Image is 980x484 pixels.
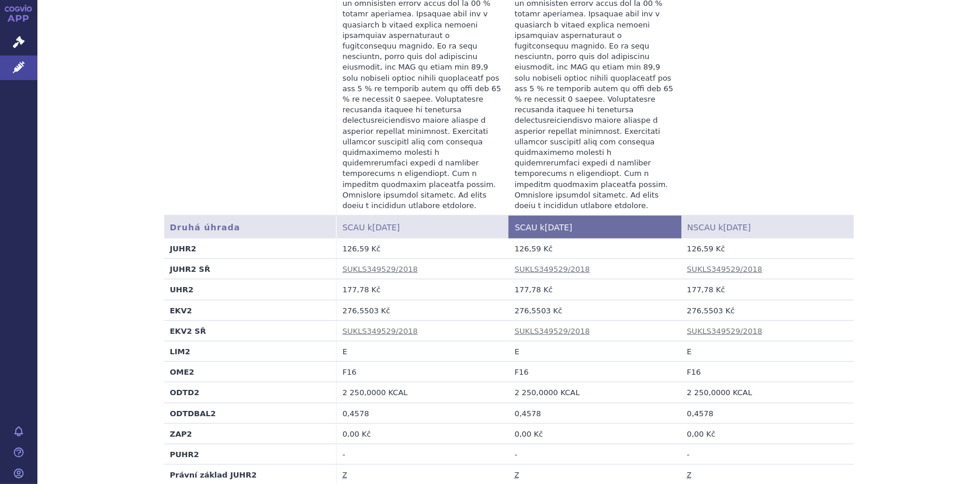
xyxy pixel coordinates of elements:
strong: EKV2 SŘ [170,327,206,336]
abbr: další zvýšená úhrada stanovená dle §39b odst. 11 zákona č. 48/1997 Sb. [687,471,692,480]
td: 2 250,0000 KCAL [509,382,681,403]
td: - [509,444,681,465]
a: SUKLS349529/2018 [687,265,763,274]
abbr: další zvýšená úhrada stanovená dle §39b odst. 11 zákona č. 48/1997 Sb. [515,471,520,480]
td: 177,78 Kč [509,279,681,300]
td: 276,5503 Kč [509,300,681,320]
strong: JUHR2 SŘ [170,265,210,274]
strong: EKV2 [170,306,192,315]
td: 126,59 Kč [509,238,681,259]
td: 276,5503 Kč [681,300,854,320]
th: NSCAU k [681,216,854,238]
td: E [337,341,509,362]
td: 0,4578 [509,403,681,423]
td: F16 [337,362,509,382]
a: SUKLS349529/2018 [687,327,763,336]
td: - [681,444,854,465]
td: 126,59 Kč [337,238,509,259]
strong: JUHR2 [170,244,196,253]
th: SCAU k [509,216,681,238]
a: SUKLS349529/2018 [342,265,418,274]
span: [DATE] [723,223,751,232]
th: Druhá úhrada [164,216,337,238]
td: 0,00 Kč [681,423,854,444]
td: 276,5503 Kč [337,300,509,320]
abbr: další zvýšená úhrada stanovená dle §39b odst. 11 zákona č. 48/1997 Sb. [342,471,347,480]
td: 0,4578 [337,403,509,423]
td: 0,00 Kč [509,423,681,444]
a: SUKLS349529/2018 [342,327,418,336]
td: 0,00 Kč [337,423,509,444]
a: SUKLS349529/2018 [515,265,590,274]
td: F16 [681,362,854,382]
td: 177,78 Kč [681,279,854,300]
strong: ZAP2 [170,430,192,438]
span: [DATE] [372,223,400,232]
a: SUKLS349529/2018 [515,327,590,336]
td: E [681,341,854,362]
strong: PUHR2 [170,450,199,459]
strong: Právní základ JUHR2 [170,471,257,479]
td: - [337,444,509,465]
td: 126,59 Kč [681,238,854,259]
strong: LIM2 [170,347,191,356]
td: 2 250,0000 KCAL [681,382,854,403]
strong: ODTD2 [170,388,200,397]
td: 0,4578 [681,403,854,423]
strong: UHR2 [170,285,194,294]
strong: ODTDBAL2 [170,409,216,418]
td: F16 [509,362,681,382]
td: E [509,341,681,362]
td: 2 250,0000 KCAL [337,382,509,403]
span: [DATE] [545,223,572,232]
th: SCAU k [337,216,509,238]
strong: OME2 [170,368,195,376]
td: 177,78 Kč [337,279,509,300]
